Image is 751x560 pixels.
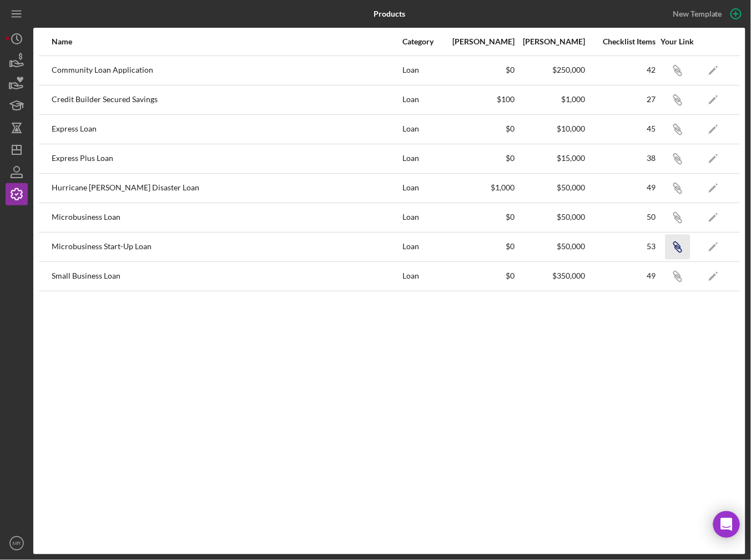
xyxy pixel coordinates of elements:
div: $15,000 [516,154,585,163]
div: $0 [445,65,515,74]
div: 53 [586,242,656,251]
div: [PERSON_NAME] [445,37,515,46]
div: Loan [402,204,444,231]
div: Microbusiness Start-Up Loan [52,233,401,261]
div: $350,000 [516,271,585,280]
div: Name [52,37,401,46]
div: Category [402,37,444,46]
div: New Template [673,6,722,22]
text: MR [13,541,21,547]
div: $10,000 [516,124,585,133]
div: Microbusiness Loan [52,204,401,231]
div: 49 [586,183,656,192]
div: $1,000 [516,95,585,104]
div: Loan [402,263,444,290]
div: Loan [402,233,444,261]
div: Loan [402,57,444,84]
button: New Template [666,6,745,22]
div: $0 [445,242,515,251]
button: MR [6,532,28,554]
div: Your Link [657,37,698,46]
div: 27 [586,95,656,104]
div: $50,000 [516,183,585,192]
div: Open Intercom Messenger [713,511,740,538]
div: Hurricane [PERSON_NAME] Disaster Loan [52,174,401,202]
b: Products [374,9,405,18]
div: $0 [445,154,515,163]
div: $50,000 [516,242,585,251]
div: 50 [586,213,656,221]
div: $0 [445,124,515,133]
div: Credit Builder Secured Savings [52,86,401,114]
div: Express Plus Loan [52,145,401,173]
div: $250,000 [516,65,585,74]
div: 49 [586,271,656,280]
div: Checklist Items [586,37,656,46]
div: $100 [445,95,515,104]
div: Loan [402,145,444,173]
div: Loan [402,115,444,143]
div: $50,000 [516,213,585,221]
div: Small Business Loan [52,263,401,290]
div: [PERSON_NAME] [516,37,585,46]
div: Loan [402,174,444,202]
div: 42 [586,65,656,74]
div: Express Loan [52,115,401,143]
div: $0 [445,271,515,280]
div: $1,000 [445,183,515,192]
div: 38 [586,154,656,163]
div: Loan [402,86,444,114]
div: 45 [586,124,656,133]
div: Community Loan Application [52,57,401,84]
div: $0 [445,213,515,221]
